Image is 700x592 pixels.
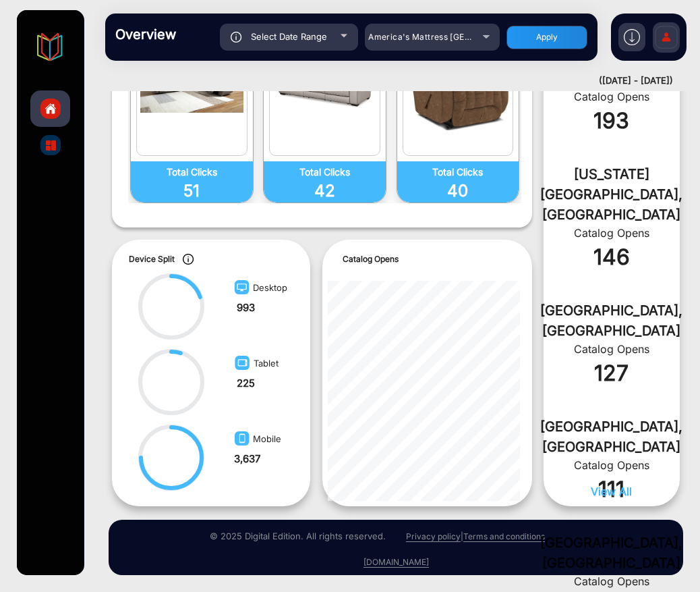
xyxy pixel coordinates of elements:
[45,103,57,115] img: home
[231,32,242,43] img: icon
[557,533,666,573] div: [GEOGRAPHIC_DATA], [GEOGRAPHIC_DATA]
[231,275,287,300] div: Desktop
[237,377,255,389] strong: 225
[557,105,666,137] div: 193
[557,341,666,357] div: Catalog Opens
[115,26,304,43] h3: Overview
[557,416,666,457] div: [GEOGRAPHIC_DATA], [GEOGRAPHIC_DATA]
[557,473,666,506] div: 111
[27,24,74,70] img: vmg-logo
[463,531,545,542] a: Terms and conditions
[624,29,640,45] img: h2download.svg
[461,531,463,541] a: |
[557,88,666,105] div: Catalog Opens
[406,531,461,542] a: Privacy policy
[237,301,255,314] strong: 993
[368,32,626,42] span: America's Mattress [GEOGRAPHIC_DATA] [GEOGRAPHIC_DATA]
[591,485,632,498] span: View All
[251,31,327,42] span: Select Date Range
[231,430,253,452] img: image
[183,254,194,265] img: icon
[144,165,239,179] p: Total Clicks
[591,483,632,500] button: View All
[231,279,253,300] img: image
[557,357,666,389] div: 127
[234,452,260,465] strong: 3,637
[343,253,513,265] p: Catalog Opens
[231,351,287,376] div: Tablet
[231,354,254,376] img: image
[363,557,429,568] a: [DOMAIN_NAME]
[652,16,680,63] img: Sign%20Up.svg
[231,427,287,452] div: Mobile
[411,165,506,179] p: Total Clicks
[557,457,666,473] div: Catalog Opens
[557,225,666,241] div: Catalog Opens
[557,241,666,273] div: 146
[129,254,175,264] span: Device Split
[557,164,666,225] div: [US_STATE][GEOGRAPHIC_DATA], [GEOGRAPHIC_DATA]
[144,179,239,203] p: 51
[557,573,666,589] div: Catalog Opens
[411,179,506,203] p: 40
[506,26,587,49] button: Apply
[210,531,386,541] small: © 2025 Digital Edition. All rights reserved.
[46,140,56,151] img: catalog
[92,74,673,88] div: ([DATE] - [DATE])
[277,179,372,203] p: 42
[557,300,666,341] div: [GEOGRAPHIC_DATA], [GEOGRAPHIC_DATA]
[277,165,372,179] p: Total Clicks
